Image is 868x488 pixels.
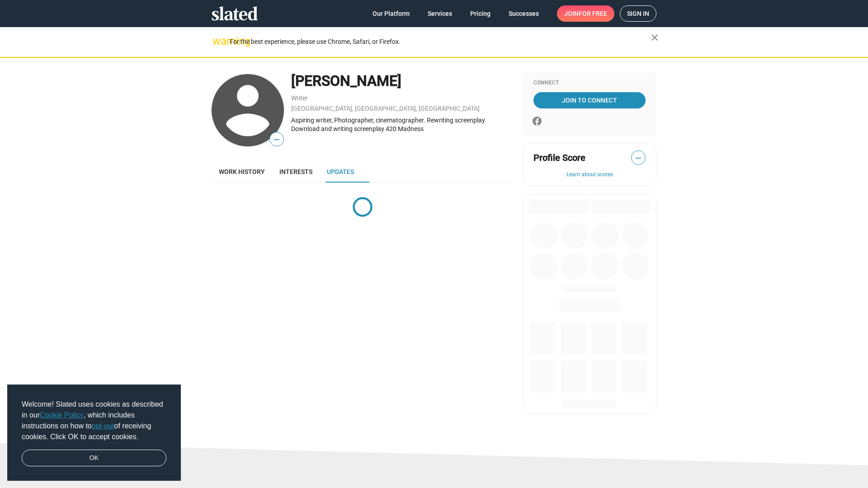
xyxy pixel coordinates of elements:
span: Profile Score [533,152,585,164]
a: dismiss cookie message [22,450,166,467]
span: Work history [219,168,265,175]
a: Writer [291,94,308,102]
span: Our Platform [373,5,410,22]
span: Services [428,5,452,22]
span: Interests [279,168,312,175]
span: Welcome! Slated uses cookies as described in our , which includes instructions on how to of recei... [22,399,166,442]
a: opt-out [92,422,114,430]
a: Updates [320,161,361,183]
span: — [632,152,645,164]
mat-icon: close [649,32,660,43]
a: Sign in [620,5,656,22]
a: Cookie Policy [40,411,84,419]
a: Interests [272,161,320,183]
span: for free [579,5,607,22]
a: Pricing [463,5,498,22]
a: Our Platform [365,5,417,22]
div: Connect [533,80,646,87]
a: Work history [212,161,272,183]
span: Sign in [627,6,649,21]
a: Successes [501,5,546,22]
span: Join To Connect [535,92,644,108]
a: [GEOGRAPHIC_DATA], [GEOGRAPHIC_DATA], [GEOGRAPHIC_DATA] [291,105,480,112]
div: For the best experience, please use Chrome, Safari, or Firefox. [230,36,651,48]
button: Learn about scores [533,171,646,178]
span: Successes [509,5,539,22]
a: Services [420,5,459,22]
div: [PERSON_NAME] [291,71,514,91]
a: Joinfor free [557,5,614,22]
div: cookieconsent [7,385,181,481]
span: Updates [327,168,354,175]
span: Pricing [470,5,491,22]
div: Aspiring writer, Photographer, cinematographer. Rewriting screenplay Download and writing screenp... [291,116,514,133]
span: — [270,134,283,145]
a: Join To Connect [533,92,646,108]
mat-icon: warning [212,36,223,47]
span: Join [564,5,607,22]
